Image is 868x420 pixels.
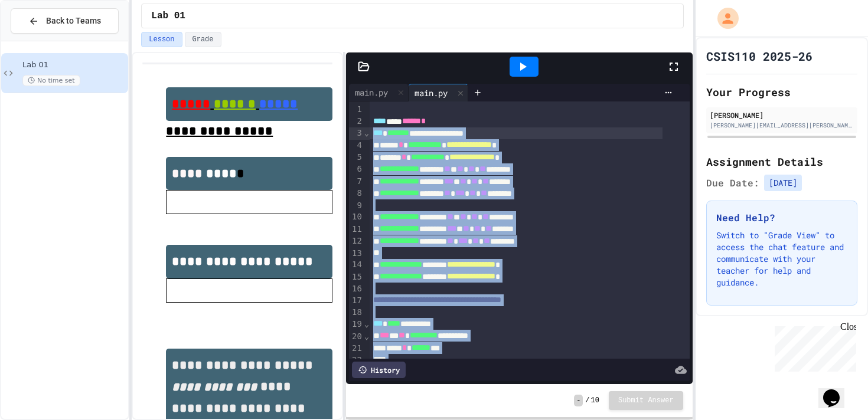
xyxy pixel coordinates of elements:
[22,75,80,86] span: No time set
[349,331,364,343] div: 20
[349,295,364,307] div: 17
[716,229,847,288] p: Switch to "Grade View" to access the chat feature and communicate with your teacher for help and ...
[818,373,856,408] iframe: chat widget
[349,86,394,99] div: main.py
[364,319,370,329] span: Fold line
[349,283,364,295] div: 16
[141,32,182,47] button: Lesson
[5,5,81,75] div: Chat with us now!Close
[349,200,364,212] div: 9
[185,32,221,47] button: Grade
[764,175,802,191] span: [DATE]
[349,307,364,319] div: 18
[585,396,589,405] span: /
[705,5,742,32] div: My Account
[349,116,364,127] div: 2
[364,332,370,341] span: Fold line
[349,259,364,271] div: 14
[151,9,185,23] span: Lab 01
[352,362,406,378] div: History
[349,127,364,139] div: 3
[609,391,683,410] button: Submit Answer
[349,235,364,247] div: 12
[349,271,364,283] div: 15
[349,176,364,188] div: 7
[706,48,812,64] h1: CSIS110 2025-26
[349,248,364,260] div: 13
[46,15,101,27] span: Back to Teams
[710,110,854,120] div: [PERSON_NAME]
[770,321,856,372] iframe: chat widget
[349,188,364,199] div: 8
[409,87,453,99] div: main.py
[591,396,599,405] span: 10
[349,343,364,355] div: 21
[574,395,583,406] span: -
[349,211,364,223] div: 10
[618,396,674,405] span: Submit Answer
[716,211,847,225] h3: Need Help?
[22,60,126,70] span: Lab 01
[349,84,409,101] div: main.py
[706,176,759,190] span: Due Date:
[409,84,468,101] div: main.py
[349,152,364,163] div: 5
[710,121,854,130] div: [PERSON_NAME][EMAIL_ADDRESS][PERSON_NAME][DOMAIN_NAME]
[364,128,370,137] span: Fold line
[706,84,857,100] h2: Your Progress
[349,163,364,175] div: 6
[349,319,364,330] div: 19
[11,8,119,34] button: Back to Teams
[349,355,364,366] div: 22
[349,224,364,235] div: 11
[349,140,364,152] div: 4
[706,153,857,170] h2: Assignment Details
[349,104,364,116] div: 1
